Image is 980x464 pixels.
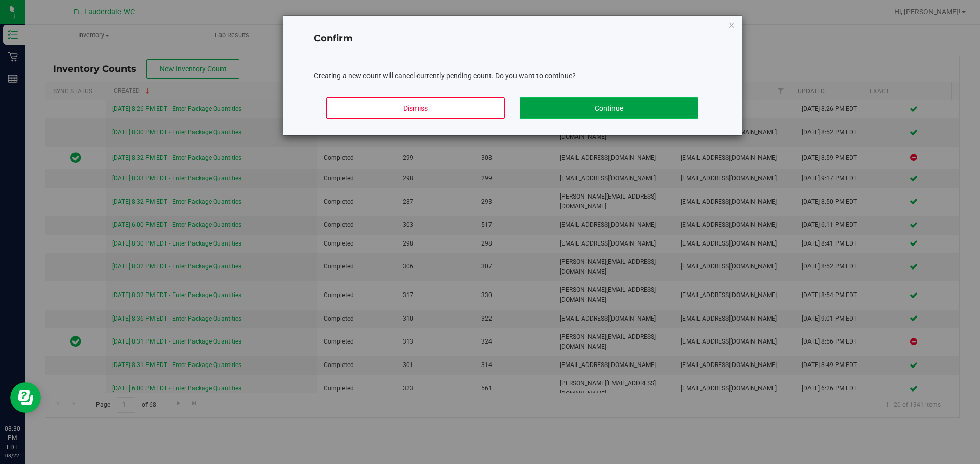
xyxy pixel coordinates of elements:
[314,32,711,45] h4: Confirm
[520,97,698,119] button: Continue
[10,382,41,413] iframe: Resource center
[326,97,505,119] button: Dismiss
[314,71,576,80] span: Creating a new count will cancel currently pending count. Do you want to continue?
[728,18,736,31] button: Close modal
